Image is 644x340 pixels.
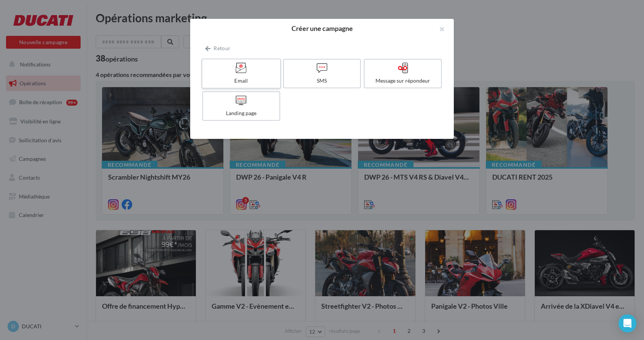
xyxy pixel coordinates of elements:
div: Message sur répondeur [368,77,438,85]
div: Open Intercom Messenger [618,314,636,332]
div: Landing page [206,109,276,117]
h2: Créer une campagne [202,25,442,32]
button: Retour [202,44,233,53]
div: SMS [287,77,357,85]
div: Email [205,77,277,85]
